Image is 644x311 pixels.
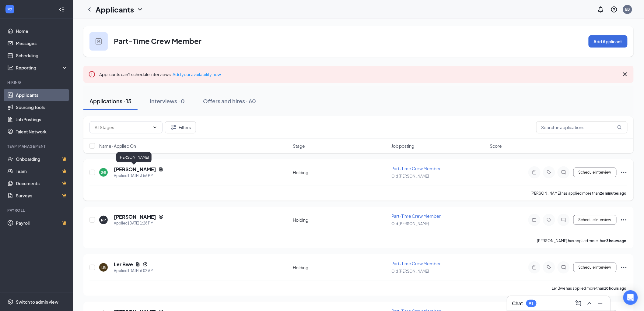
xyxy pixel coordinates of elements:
[136,6,144,13] svg: ChevronDown
[545,170,553,175] svg: Tag
[573,168,617,177] button: Schedule Interview
[99,72,221,77] span: Applicants can't schedule interviews.
[16,49,68,62] a: Scheduling
[531,265,538,270] svg: Note
[293,169,388,175] div: Holding
[531,217,538,222] svg: Note
[391,166,441,171] span: Part-Time Crew Member
[16,65,68,71] div: Reporting
[391,143,414,149] span: Job posting
[545,217,553,222] svg: Tag
[96,4,134,15] h1: Applicants
[600,191,627,196] b: 26 minutes ago
[16,177,68,189] a: DocumentsCrown
[170,124,177,131] svg: Filter
[545,265,553,270] svg: Tag
[560,217,567,222] svg: ChatInactive
[101,265,106,270] div: LB
[293,264,388,270] div: Holding
[16,37,68,49] a: Messages
[560,170,567,175] svg: ChatInactive
[597,300,604,307] svg: Minimize
[597,6,604,13] svg: Notifications
[16,153,68,165] a: OnboardingCrown
[114,36,201,46] h3: Part-Time Crew Member
[165,121,196,133] button: Filter Filters
[604,286,627,291] b: 10 hours ago
[7,299,13,305] svg: Settings
[7,144,67,149] div: Team Management
[537,238,628,243] p: [PERSON_NAME] has applied more than .
[16,165,68,177] a: TeamCrown
[575,300,582,307] svg: ComposeMessage
[59,6,65,12] svg: Collapse
[621,71,629,78] svg: Cross
[86,6,93,13] svg: ChevronLeft
[16,89,68,101] a: Applicants
[607,239,627,243] b: 3 hours ago
[620,169,628,176] svg: Ellipses
[159,214,163,219] svg: Reapply
[135,262,140,267] svg: Document
[573,263,617,272] button: Schedule Interview
[620,264,628,271] svg: Ellipses
[625,7,630,12] div: EB
[159,167,163,172] svg: Document
[552,286,628,291] p: Ler Bwe has applied more than .
[114,220,163,226] div: Applied [DATE] 1:28 PM
[531,191,628,196] p: [PERSON_NAME] has applied more than .
[529,301,534,306] div: 91
[114,268,153,274] div: Applied [DATE] 6:02 AM
[620,216,628,224] svg: Ellipses
[490,143,502,149] span: Score
[89,97,131,105] div: Applications · 15
[512,300,523,307] h3: Chat
[114,166,156,173] h5: [PERSON_NAME]
[116,152,152,162] div: [PERSON_NAME]
[114,261,133,268] h5: Ler Bwe
[7,80,67,85] div: Hiring
[391,269,429,274] span: Old [PERSON_NAME]
[293,143,305,149] span: Stage
[16,113,68,125] a: Job Postings
[623,290,638,305] div: Open Intercom Messenger
[391,221,429,226] span: Old [PERSON_NAME]
[16,101,68,113] a: Sourcing Tools
[95,124,150,131] input: All Stages
[173,72,221,77] a: Add your availability now
[536,121,628,133] input: Search in applications
[150,97,185,105] div: Interviews · 0
[573,215,617,225] button: Schedule Interview
[293,217,388,223] div: Holding
[611,6,618,13] svg: QuestionInfo
[7,65,13,71] svg: Analysis
[391,213,441,219] span: Part-Time Crew Member
[16,125,68,138] a: Talent Network
[560,265,567,270] svg: ChatInactive
[596,299,605,308] button: Minimize
[152,125,157,130] svg: ChevronDown
[16,25,68,37] a: Home
[617,125,622,130] svg: MagnifyingGlass
[7,6,13,12] svg: WorkstreamLogo
[531,170,538,175] svg: Note
[16,217,68,229] a: PayrollCrown
[96,38,102,44] img: user icon
[586,300,593,307] svg: ChevronUp
[88,71,96,78] svg: Error
[99,143,136,149] span: Name · Applied On
[585,299,594,308] button: ChevronUp
[7,208,67,213] div: Payroll
[114,214,156,220] h5: [PERSON_NAME]
[16,189,68,202] a: SurveysCrown
[143,262,148,267] svg: Reapply
[391,174,429,178] span: Old [PERSON_NAME]
[391,261,441,266] span: Part-Time Crew Member
[203,97,256,105] div: Offers and hires · 60
[101,217,106,223] div: RP
[101,170,106,175] div: GB
[574,299,583,308] button: ComposeMessage
[114,173,163,179] div: Applied [DATE] 3:56 PM
[589,35,628,48] button: Add Applicant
